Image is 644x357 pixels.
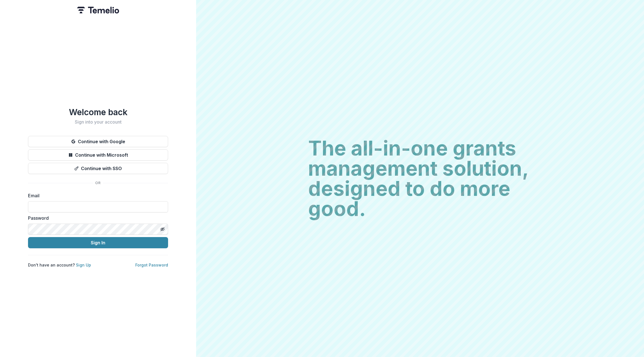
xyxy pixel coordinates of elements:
label: Email [28,192,165,199]
label: Password [28,215,165,221]
button: Continue with Google [28,136,168,147]
a: Forgot Password [135,263,168,267]
img: Temelio [77,7,119,13]
h1: Welcome back [28,107,168,117]
a: Sign Up [76,263,91,267]
h2: Sign into your account [28,119,168,125]
button: Sign In [28,237,168,248]
p: Don't have an account? [28,262,91,268]
button: Continue with SSO [28,163,168,174]
button: Toggle password visibility [158,225,167,234]
button: Continue with Microsoft [28,149,168,161]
